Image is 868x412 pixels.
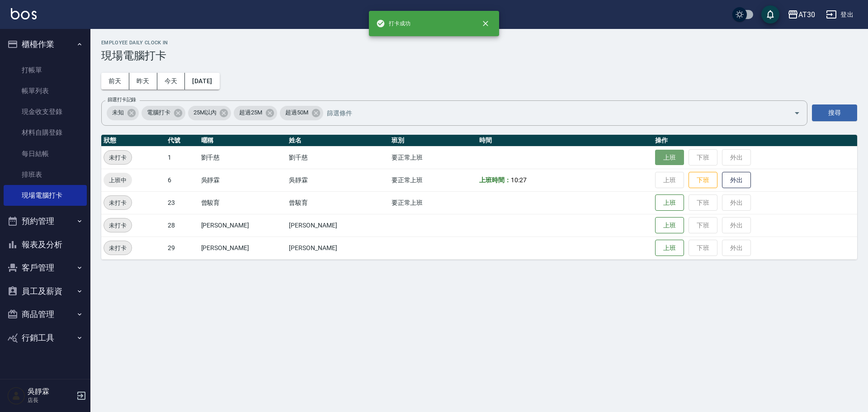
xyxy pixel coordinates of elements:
td: [PERSON_NAME] [287,237,389,259]
th: 姓名 [287,135,389,147]
td: 劉千慈 [199,146,287,169]
a: 每日結帳 [4,143,87,164]
td: 劉千慈 [287,146,389,169]
span: 未打卡 [104,198,132,208]
button: 前天 [101,73,129,90]
button: AT30 [784,5,819,24]
button: 報表及分析 [4,233,87,256]
td: 吳靜霖 [199,169,287,191]
button: 客戶管理 [4,256,87,279]
span: 10:27 [511,176,527,184]
th: 狀態 [101,135,165,147]
button: 今天 [157,73,185,90]
button: 搜尋 [812,104,857,121]
button: 預約管理 [4,209,87,233]
button: 上班 [655,150,684,166]
h3: 現場電腦打卡 [101,49,857,62]
button: 上班 [655,217,684,234]
span: 電腦打卡 [142,108,176,117]
td: 6 [165,169,199,191]
button: 商品管理 [4,303,87,326]
button: 外出 [722,172,751,189]
th: 代號 [165,135,199,147]
span: 未打卡 [104,243,132,253]
th: 班別 [389,135,477,147]
label: 篩選打卡記錄 [108,96,136,103]
td: 要正常上班 [389,146,477,169]
td: 23 [165,191,199,214]
span: 未知 [107,108,129,117]
button: 上班 [655,240,684,256]
button: 上班 [655,194,684,211]
span: 上班中 [104,175,132,185]
img: Person [7,387,25,405]
div: 電腦打卡 [142,106,185,120]
a: 排班表 [4,164,87,185]
div: 超過50M [280,106,323,120]
img: Logo [11,8,37,19]
span: 超過50M [280,108,314,117]
div: 未知 [107,106,139,120]
div: AT30 [798,9,815,20]
td: [PERSON_NAME] [287,214,389,237]
h2: Employee Daily Clock In [101,40,857,46]
button: 行銷工具 [4,326,87,350]
button: 下班 [689,172,717,189]
a: 現場電腦打卡 [4,185,87,206]
button: 員工及薪資 [4,279,87,303]
b: 上班時間： [479,176,511,184]
td: 曾駿育 [287,191,389,214]
span: 未打卡 [104,153,132,162]
h5: 吳靜霖 [28,387,74,396]
button: [DATE] [185,73,219,90]
button: save [761,5,779,24]
button: Open [790,106,804,120]
th: 暱稱 [199,135,287,147]
button: 櫃檯作業 [4,33,87,56]
button: close [476,14,495,33]
td: 28 [165,214,199,237]
td: 要正常上班 [389,191,477,214]
span: 打卡成功 [376,19,410,28]
a: 帳單列表 [4,81,87,101]
td: 吳靜霖 [287,169,389,191]
a: 現金收支登錄 [4,101,87,122]
span: 超過25M [234,108,268,117]
a: 材料自購登錄 [4,122,87,143]
td: [PERSON_NAME] [199,237,287,259]
td: 29 [165,237,199,259]
a: 打帳單 [4,60,87,81]
span: 未打卡 [104,221,132,230]
td: [PERSON_NAME] [199,214,287,237]
p: 店長 [28,396,74,404]
span: 25M以內 [188,108,222,117]
button: 昨天 [129,73,157,90]
td: 曾駿育 [199,191,287,214]
div: 25M以內 [188,106,231,120]
th: 操作 [653,135,857,147]
div: 超過25M [234,106,277,120]
input: 篩選條件 [325,105,778,121]
td: 要正常上班 [389,169,477,191]
td: 1 [165,146,199,169]
th: 時間 [477,135,653,147]
button: 登出 [822,6,857,23]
